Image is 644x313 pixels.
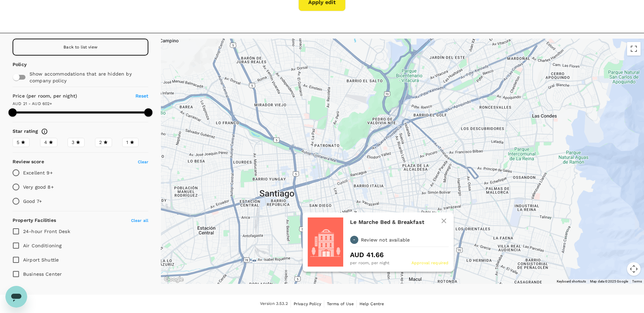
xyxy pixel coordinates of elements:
[13,39,148,56] a: Back to list view
[5,286,27,308] iframe: Button to launch messaging window
[13,92,114,100] h6: Price (per room, per night)
[126,139,128,146] span: 1
[294,300,321,308] a: Privacy Policy
[327,301,354,306] span: Terms of Use
[23,243,61,248] span: Air Conditioning
[360,300,384,308] a: Help Centre
[350,260,389,267] p: per room, per night
[138,160,149,164] span: Clear
[294,301,321,306] span: Privacy Policy
[131,218,148,223] span: Clear all
[163,275,185,284] a: Open this area in Google Maps (opens a new window)
[13,128,38,135] h6: Star rating
[41,128,48,135] svg: Star ratings are awarded to properties to represent the quality of services, facilities, and amen...
[13,217,56,224] h6: Property Facilities
[260,300,288,307] span: Version 3.53.2
[135,93,149,99] span: Reset
[72,139,74,146] span: 3
[13,61,21,68] p: Policy
[411,260,448,267] span: Approval required
[23,271,62,277] span: Business Center
[23,198,42,205] p: Good 7+
[627,262,641,276] button: Map camera controls
[350,217,443,227] h6: Le Marche Bed & Breakfast
[13,158,44,166] h6: Review score
[361,236,410,243] p: Review not available
[350,250,448,260] p: AUD 41.66
[99,139,102,146] span: 2
[627,42,641,56] button: Toggle fullscreen view
[17,139,19,146] span: 5
[590,279,628,283] span: Map data ©2025 Google
[23,257,59,263] span: Airport Shuttle
[44,139,47,146] span: 4
[23,169,53,176] p: Excellent 9+
[13,101,52,106] span: AUD 21 - AUD 602+
[30,70,137,84] p: Show accommodations that are hidden by company policy
[360,301,384,306] span: Help Centre
[327,300,354,308] a: Terms of Use
[23,184,54,190] p: Very good 8+
[632,279,642,283] a: Terms (opens in new tab)
[163,275,185,284] img: Google
[557,279,586,284] button: Keyboard shortcuts
[353,236,355,243] span: -
[23,229,70,234] span: 24-hour Front Desk
[63,45,97,49] span: Back to list view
